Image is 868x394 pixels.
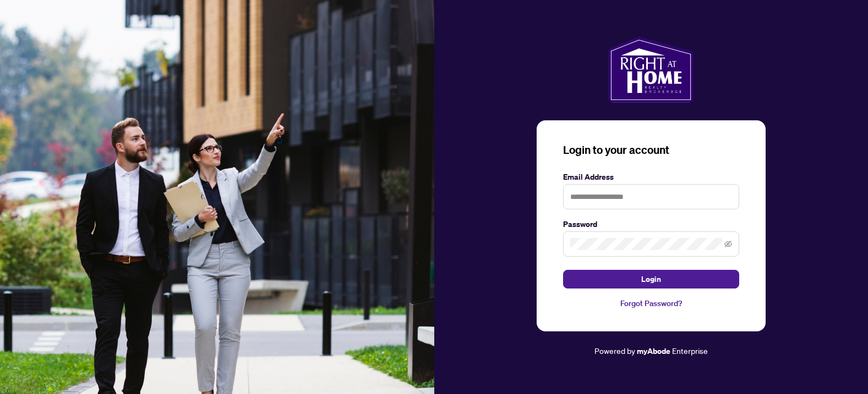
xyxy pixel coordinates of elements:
[563,270,739,288] button: Login
[563,218,739,230] label: Password
[608,37,694,103] img: ma-logo
[637,345,670,357] a: myAbode
[724,240,732,248] span: eye-invisible
[563,297,739,309] a: Forgot Password?
[594,346,635,356] span: Powered by
[563,171,739,183] label: Email Address
[641,270,661,288] span: Login
[672,346,708,356] span: Enterprise
[563,142,739,158] h3: Login to your account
